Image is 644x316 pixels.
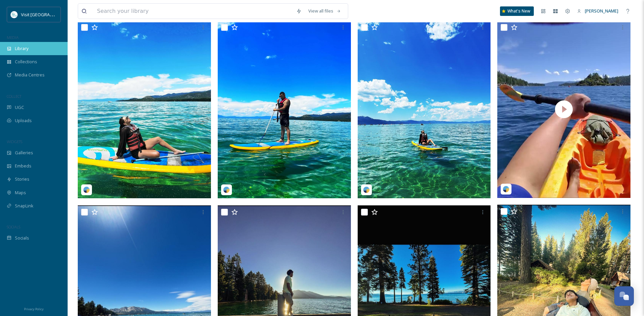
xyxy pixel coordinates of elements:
[15,203,33,209] span: SnapLink
[15,176,29,182] span: Stories
[305,4,344,18] a: View all files
[11,11,18,18] img: download.jpeg
[83,186,90,193] img: snapsea-logo.png
[15,163,31,169] span: Embeds
[7,94,21,99] span: COLLECT
[15,45,28,52] span: Library
[223,186,230,193] img: snapsea-logo.png
[614,286,634,306] button: Open Chat
[497,21,630,198] img: thumbnail
[15,117,32,124] span: Uploads
[15,235,29,241] span: Socials
[7,224,20,229] span: SOCIALS
[94,4,293,19] input: Search your library
[363,186,370,193] img: snapsea-logo.png
[24,307,44,311] span: Privacy Policy
[7,139,22,144] span: WIDGETS
[503,186,509,193] img: snapsea-logo.png
[500,6,534,16] a: What's New
[15,150,33,156] span: Galleries
[358,21,491,198] img: _campajess-18071574905097675.jpeg
[218,21,351,198] img: _campajess-18119570239487606.jpeg
[585,8,618,14] span: [PERSON_NAME]
[574,4,622,18] a: [PERSON_NAME]
[21,11,73,18] span: Visit [GEOGRAPHIC_DATA]
[15,59,37,65] span: Collections
[15,72,45,78] span: Media Centres
[15,104,24,111] span: UGC
[15,189,26,196] span: Maps
[7,35,19,40] span: MEDIA
[24,304,44,313] a: Privacy Policy
[78,21,211,198] img: _campajess-17915184756154829.jpeg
